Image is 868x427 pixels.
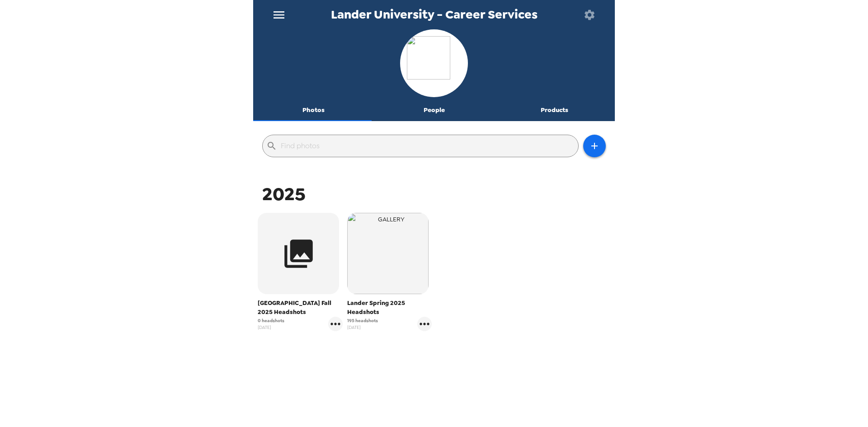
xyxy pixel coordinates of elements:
button: Photos [253,99,374,121]
button: gallery menu [328,317,343,331]
button: Products [494,99,615,121]
span: 195 headshots [347,317,378,324]
span: Lander University - Career Services [331,9,538,21]
span: 2025 [262,182,306,206]
span: Lander Spring 2025 Headshots [347,299,432,317]
button: gallery menu [417,317,432,331]
span: 0 headshots [258,317,284,324]
span: [DATE] [258,324,284,331]
span: [DATE] [347,324,378,331]
input: Find photos [281,139,575,153]
button: People [374,99,495,121]
img: gallery [347,213,429,294]
span: [GEOGRAPHIC_DATA] Fall 2025 Headshots [258,299,343,317]
img: org logo [407,36,461,90]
